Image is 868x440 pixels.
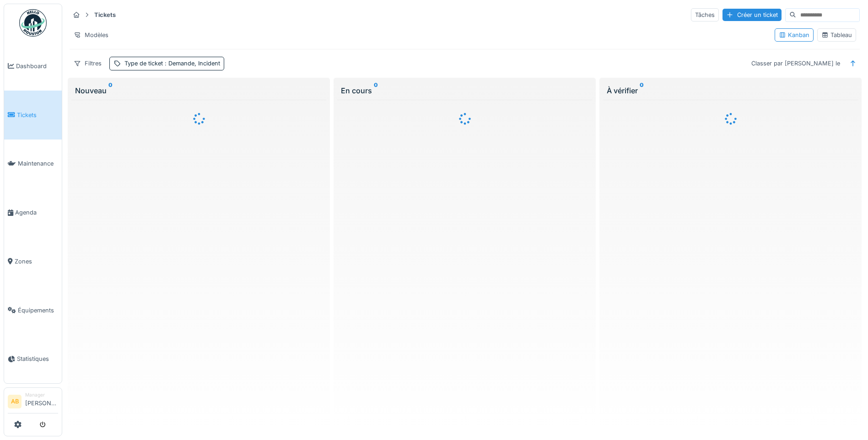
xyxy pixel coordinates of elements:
[821,31,852,39] div: Tableau
[17,354,58,363] span: Statistiques
[70,28,113,42] div: Modèles
[640,85,644,96] sup: 0
[70,57,106,70] div: Filtres
[4,91,62,140] a: Tickets
[779,31,809,39] div: Kanban
[747,57,844,70] div: Classer par [PERSON_NAME] le
[4,286,62,335] a: Équipements
[16,62,58,70] span: Dashboard
[722,9,782,21] div: Créer un ticket
[4,188,62,237] a: Agenda
[17,111,58,119] span: Tickets
[15,208,58,217] span: Agenda
[4,335,62,384] a: Statistiques
[4,237,62,286] a: Zones
[75,85,323,96] div: Nouveau
[8,395,22,408] li: AB
[163,60,220,67] span: : Demande, Incident
[124,59,220,68] div: Type de ticket
[374,85,378,96] sup: 0
[15,257,58,266] span: Zones
[4,42,62,91] a: Dashboard
[25,392,58,411] li: [PERSON_NAME]
[19,9,47,37] img: Badge_color-CXgf-gQk.svg
[607,85,854,96] div: À vérifier
[8,392,58,413] a: AB Manager[PERSON_NAME]
[108,85,113,96] sup: 0
[18,159,58,168] span: Maintenance
[4,140,62,188] a: Maintenance
[691,8,719,21] div: Tâches
[18,306,58,315] span: Équipements
[91,11,119,19] strong: Tickets
[25,392,58,398] div: Manager
[341,85,588,96] div: En cours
